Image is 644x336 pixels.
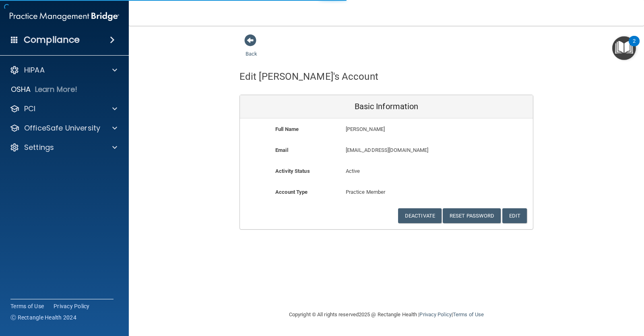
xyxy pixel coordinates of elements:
[398,208,442,223] button: Deactivate
[239,302,533,328] div: Copyright © All rights reserved 2025 @ Rectangle Health | |
[275,168,310,174] b: Activity Status
[505,279,634,311] iframe: Drift Widget Chat Controller
[443,208,501,223] button: Reset Password
[24,65,45,75] p: HIPAA
[612,36,636,60] button: Open Resource Center, 2 new notifications
[346,166,427,176] p: Active
[10,65,117,75] a: HIPAA
[10,123,117,133] a: OfficeSafe University
[24,34,80,46] h4: Compliance
[502,208,527,223] button: Edit
[10,104,117,114] a: PCI
[54,302,90,310] a: Privacy Policy
[10,143,117,152] a: Settings
[346,145,474,155] p: [EMAIL_ADDRESS][DOMAIN_NAME]
[275,126,299,132] b: Full Name
[10,8,119,25] img: PMB logo
[10,302,44,310] a: Terms of Use
[10,313,76,321] span: Ⓒ Rectangle Health 2024
[633,41,636,52] div: 2
[346,187,427,197] p: Practice Member
[453,311,484,317] a: Terms of Use
[419,311,451,317] a: Privacy Policy
[24,123,100,133] p: OfficeSafe University
[35,85,78,94] p: Learn More!
[246,41,257,57] a: Back
[24,104,35,114] p: PCI
[239,71,378,82] h4: Edit [PERSON_NAME]'s Account
[275,189,308,195] b: Account Type
[346,124,474,134] p: [PERSON_NAME]
[24,143,54,152] p: Settings
[275,147,288,153] b: Email
[11,85,31,94] p: OSHA
[240,95,533,118] div: Basic Information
